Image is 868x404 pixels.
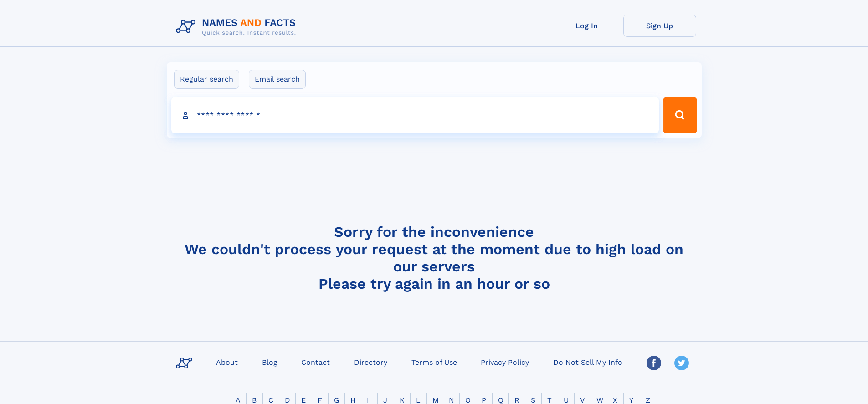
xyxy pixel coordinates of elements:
img: Facebook [647,356,661,370]
a: About [212,355,241,368]
a: Contact [298,355,334,368]
img: Twitter [674,356,689,370]
a: Log In [550,15,623,37]
a: Directory [350,355,391,368]
label: Email search [249,70,306,89]
input: search input [171,97,659,133]
a: Sign Up [623,15,696,37]
button: Search Button [663,97,697,133]
a: Do Not Sell My Info [550,355,626,368]
img: Logo Names and Facts [172,15,303,39]
a: Privacy Policy [477,355,533,368]
a: Terms of Use [408,355,461,368]
a: Blog [258,355,281,368]
h4: Sorry for the inconvenience We couldn't process your request at the moment due to high load on ou... [172,223,696,292]
label: Regular search [174,70,239,89]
